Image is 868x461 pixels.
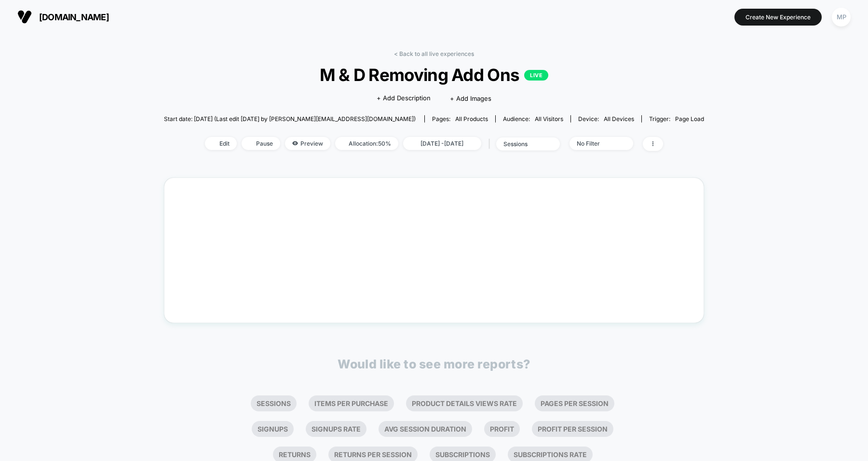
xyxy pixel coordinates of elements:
span: [DATE] - [DATE] [403,137,481,150]
img: Visually logo [17,10,32,24]
div: Audience: [503,115,563,122]
span: all devices [604,115,634,122]
span: Device: [570,115,641,122]
li: Pages Per Session [535,395,614,411]
span: all products [455,115,488,122]
p: LIVE [524,70,548,81]
div: MP [832,8,851,27]
div: Pages: [432,115,488,122]
a: < Back to all live experiences [394,50,474,57]
li: Avg Session Duration [379,421,472,437]
span: [DOMAIN_NAME] [39,12,109,22]
li: Items Per Purchase [309,395,394,411]
li: Profit Per Session [532,421,613,437]
span: Pause [242,137,280,150]
span: Edit [205,137,237,150]
button: Create New Experience [734,9,822,26]
span: Preview [285,137,330,150]
li: Product Details Views Rate [406,395,523,411]
li: Profit [484,421,520,437]
span: M & D Removing Add Ons [191,65,677,85]
span: + Add Images [450,95,491,102]
span: | [486,137,496,151]
div: sessions [503,140,542,148]
span: Page Load [675,115,704,122]
span: Allocation: 50% [335,137,398,150]
button: MP [829,7,854,27]
p: Would like to see more reports? [338,357,530,371]
li: Signups [252,421,294,437]
span: All Visitors [535,115,563,122]
button: [DOMAIN_NAME] [14,9,112,25]
span: + Add Description [377,94,431,103]
li: Sessions [251,395,297,411]
div: No Filter [577,140,615,147]
li: Signups Rate [306,421,366,437]
span: Start date: [DATE] (Last edit [DATE] by [PERSON_NAME][EMAIL_ADDRESS][DOMAIN_NAME]) [164,115,416,122]
div: Trigger: [649,115,704,122]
